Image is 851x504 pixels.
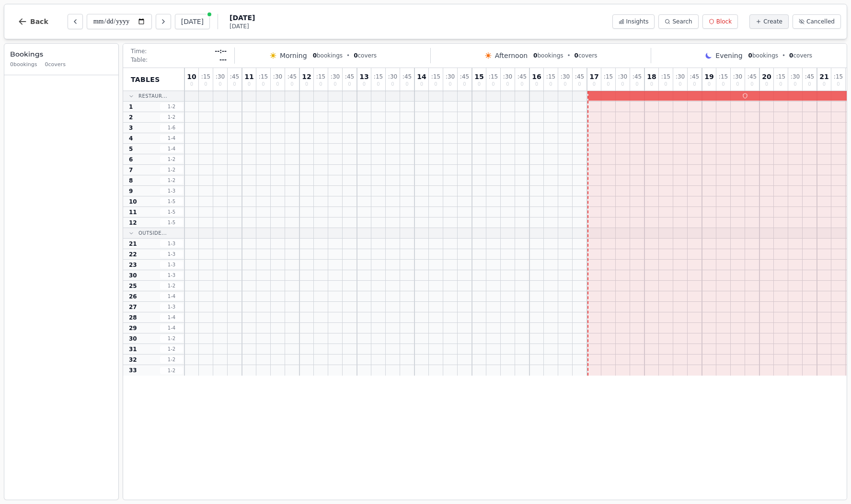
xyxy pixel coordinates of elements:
span: 10 [129,198,137,206]
span: 0 [276,82,279,87]
span: : 30 [331,74,340,80]
span: 0 [248,82,251,87]
span: bookings [748,52,778,59]
span: 13 [359,73,368,80]
span: 1 - 5 [160,198,183,205]
span: 0 [535,82,538,87]
span: 32 [129,356,137,364]
span: 0 [789,52,793,59]
span: 0 [563,82,566,87]
span: 1 - 2 [160,367,183,374]
span: • [346,52,350,59]
span: 28 [129,314,137,321]
span: • [782,52,785,59]
span: 1 - 2 [160,177,183,184]
span: 0 [808,82,811,87]
span: 0 [650,82,653,87]
span: 1 - 5 [160,208,183,216]
span: --:-- [215,47,227,55]
span: : 15 [259,74,268,80]
span: 0 [779,82,782,87]
span: 0 [190,82,193,87]
span: 0 [678,82,681,87]
span: 1 - 2 [160,156,183,163]
span: 1 - 3 [160,303,183,310]
span: 0 bookings [10,61,37,69]
span: covers [789,52,812,59]
span: Cancelled [806,18,835,25]
span: : 45 [402,74,412,80]
span: : 45 [287,74,297,80]
span: 0 [420,82,423,87]
span: : 45 [460,74,469,80]
span: 0 [319,82,322,87]
span: 22 [129,251,137,258]
span: 0 [593,82,596,87]
span: 0 [492,82,494,87]
span: 0 covers [45,61,66,69]
span: 0 [520,82,523,87]
button: [DATE] [175,14,210,29]
span: Restaur... [138,92,167,100]
span: 18 [647,73,656,80]
span: : 45 [345,74,354,80]
span: 0 [313,52,317,59]
span: bookings [533,52,563,59]
span: 0 [607,82,609,87]
span: 1 - 2 [160,114,183,121]
span: 0 [578,82,581,87]
span: 9 [129,187,133,195]
span: 29 [129,324,137,332]
span: 1 - 3 [160,187,183,195]
button: Create [749,14,789,29]
span: 26 [129,293,137,300]
span: Outside... [138,229,167,237]
span: 1 - 4 [160,135,183,142]
span: 6 [129,156,133,163]
span: 15 [474,73,483,80]
span: 0 [290,82,293,87]
span: 1 - 5 [160,219,183,226]
span: 0 [750,82,753,87]
button: Previous day [68,14,83,29]
span: : 30 [446,74,455,80]
span: covers [354,52,377,59]
span: 31 [129,345,137,353]
span: 23 [129,261,137,269]
span: 0 [405,82,408,87]
span: Tables [131,75,160,84]
span: 1 - 3 [160,272,183,279]
span: 0 [693,82,696,87]
span: 0 [218,82,221,87]
span: Afternoon [495,51,528,60]
span: 0 [635,82,638,87]
span: 19 [704,73,713,80]
span: 1 - 4 [160,145,183,152]
span: 21 [819,73,828,80]
span: 0 [664,82,667,87]
span: 0 [506,82,509,87]
span: 1 - 2 [160,282,183,289]
span: : 15 [604,74,613,80]
span: 4 [129,135,133,142]
span: : 15 [374,74,383,80]
span: 8 [129,177,133,184]
span: 0 [533,52,537,59]
span: : 30 [273,74,282,80]
span: 0 [363,82,366,87]
span: 0 [478,82,481,87]
span: 0 [377,82,379,87]
span: 0 [463,82,466,87]
span: 1 - 6 [160,124,183,131]
span: 21 [129,240,137,248]
button: Search [658,14,698,29]
span: 2 [129,114,133,121]
span: 30 [129,335,137,343]
span: : 30 [388,74,397,80]
span: : 45 [690,74,699,80]
span: 1 - 4 [160,314,183,321]
span: 0 [765,82,768,87]
button: Insights [612,14,655,29]
span: : 30 [216,74,225,80]
span: 0 [793,82,796,87]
